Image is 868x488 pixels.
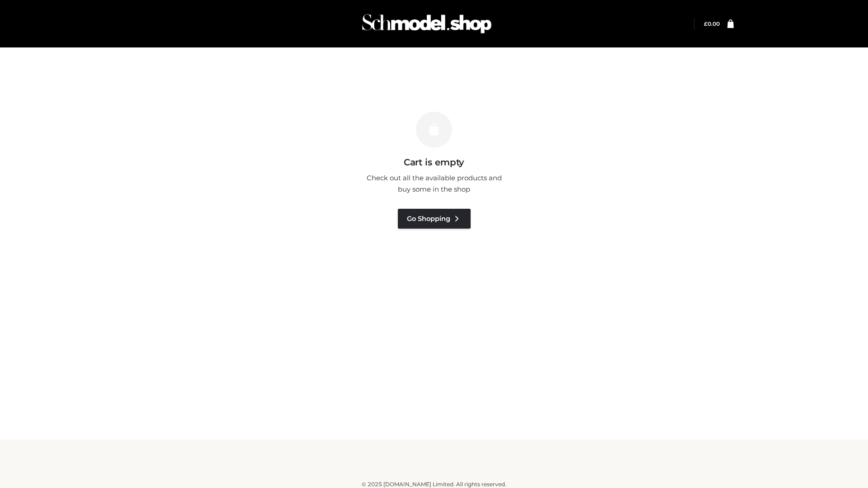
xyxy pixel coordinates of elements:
[359,6,495,42] img: Schmodel Admin 964
[704,20,720,27] a: £0.00
[704,20,708,27] span: £
[704,20,720,27] bdi: 0.00
[155,157,713,168] h3: Cart is empty
[362,172,506,195] p: Check out all the available products and buy some in the shop
[398,209,471,229] a: Go Shopping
